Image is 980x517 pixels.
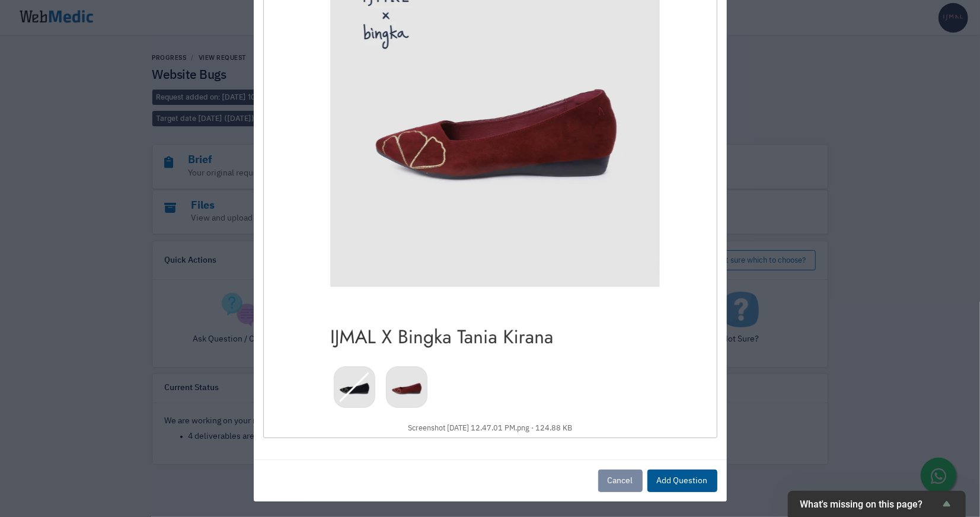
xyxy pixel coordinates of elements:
[531,425,572,432] span: 124.88 KB
[408,425,529,432] span: Screenshot [DATE] 12.47.01 PM.png
[647,470,717,492] button: Add Question
[800,499,940,510] span: What's missing on this page?
[269,175,711,433] a: Screenshot [DATE] 12.47.01 PM.png 124.88 KB
[598,470,643,492] button: Cancel
[800,497,954,511] button: Show survey - What's missing on this page?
